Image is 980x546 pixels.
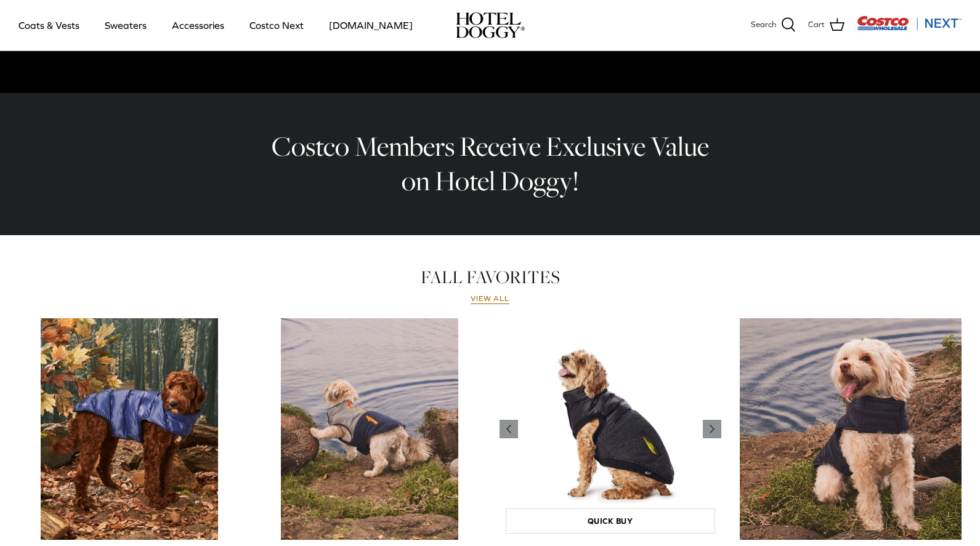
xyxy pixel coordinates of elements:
a: Previous [703,420,721,438]
a: Hybrid Quilted Vest [500,318,721,540]
a: Hotel Doggy Quilted Perfect Puffer Vest [18,318,240,540]
a: [DOMAIN_NAME] [318,4,424,46]
span: Cart [808,18,825,31]
img: Costco Next [857,15,962,31]
img: hoteldoggycom [456,12,525,38]
a: View all [471,294,510,304]
h2: Costco Members Receive Exclusive Value on Hotel Doggy! [262,129,718,199]
a: Hotel Doggy Micro Fleece Lined Utility Vest [259,318,480,540]
a: Costco Next [238,4,315,46]
a: FALL FAVORITES [421,265,560,289]
a: Visit Costco Next [857,23,962,33]
a: Search [751,17,796,33]
a: Coats & Vests [7,4,91,46]
a: Sweaters [94,4,158,46]
a: Previous [500,420,518,438]
a: Accessories [161,4,235,46]
a: Cart [808,17,844,33]
a: hoteldoggy.com hoteldoggycom [456,12,525,38]
a: Puffer Vest with Microfleece Lining [740,318,962,540]
a: Quick buy [506,508,715,534]
span: Search [751,18,776,31]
